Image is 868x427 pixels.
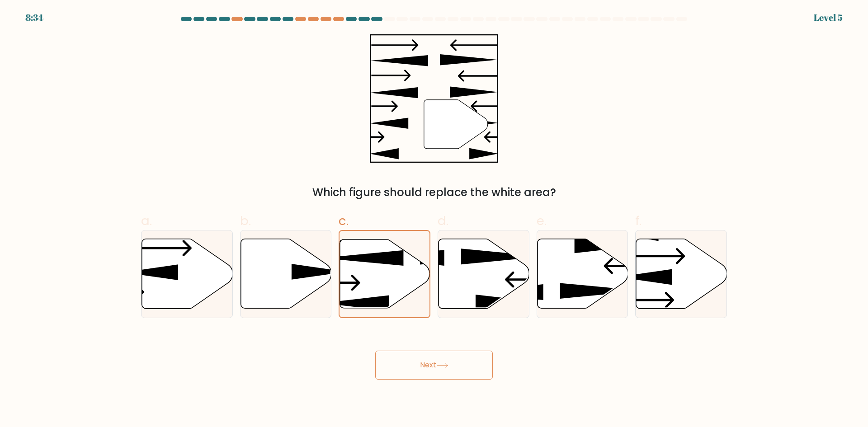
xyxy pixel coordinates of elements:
[339,212,349,230] span: c.
[635,212,642,230] span: f.
[438,212,448,230] span: d.
[537,212,547,230] span: e.
[240,212,251,230] span: b.
[814,11,843,24] div: Level 5
[25,11,43,24] div: 8:34
[141,212,152,230] span: a.
[375,351,493,380] button: Next
[424,100,488,149] g: "
[146,184,722,201] div: Which figure should replace the white area?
